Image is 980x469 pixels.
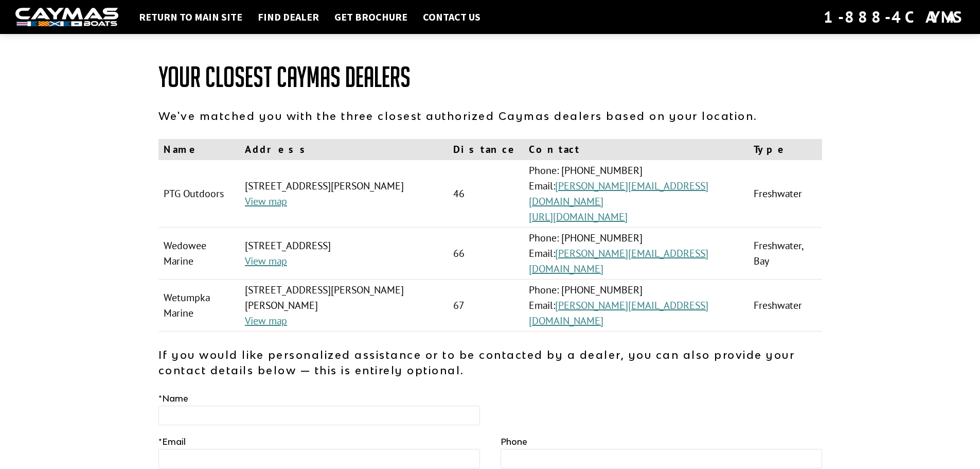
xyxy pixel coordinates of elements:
img: white-logo-c9c8dbefe5ff5ceceb0f0178aa75bf4bb51f6bca0971e226c86eb53dfe498488.png [15,8,118,27]
td: Wetumpka Marine [158,280,240,332]
td: Freshwater [749,280,822,332]
td: Phone: [PHONE_NUMBER] Email: [524,280,748,332]
a: [PERSON_NAME][EMAIL_ADDRESS][DOMAIN_NAME] [529,299,708,327]
td: [STREET_ADDRESS][PERSON_NAME] [240,160,448,228]
a: Return to main site [134,10,247,24]
label: Phone [501,436,527,448]
th: Name [158,139,240,160]
th: Type [749,139,822,160]
p: We've matched you with the three closest authorized Caymas dealers based on your location. [158,108,822,124]
td: PTG Outdoors [158,160,240,228]
a: [PERSON_NAME][EMAIL_ADDRESS][DOMAIN_NAME] [529,247,708,275]
a: Find Dealer [253,10,324,24]
p: If you would like personalized assistance or to be contacted by a dealer, you can also provide yo... [158,347,822,378]
td: 46 [448,160,524,228]
td: Freshwater [749,160,822,228]
th: Distance [448,139,524,160]
th: Address [240,139,448,160]
th: Contact [524,139,748,160]
label: Email [158,436,186,448]
td: Phone: [PHONE_NUMBER] Email: [524,228,748,280]
a: Contact Us [418,10,486,24]
a: View map [245,254,287,268]
h1: Your Closest Caymas Dealers [158,62,822,93]
a: View map [245,314,287,327]
td: [STREET_ADDRESS] [240,228,448,280]
label: Name [158,392,188,405]
a: View map [245,195,287,208]
td: Wedowee Marine [158,228,240,280]
td: Freshwater, Bay [749,228,822,280]
td: 66 [448,228,524,280]
td: [STREET_ADDRESS][PERSON_NAME][PERSON_NAME] [240,280,448,332]
td: 67 [448,280,524,332]
a: Get Brochure [329,10,413,24]
a: [PERSON_NAME][EMAIL_ADDRESS][DOMAIN_NAME] [529,179,708,208]
div: 1-888-4CAYMAS [824,6,965,28]
td: Phone: [PHONE_NUMBER] Email: [524,160,748,228]
a: [URL][DOMAIN_NAME] [529,210,628,223]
